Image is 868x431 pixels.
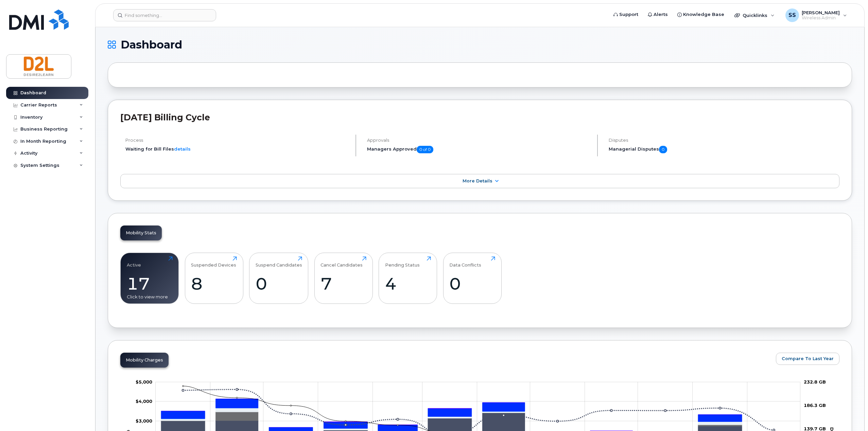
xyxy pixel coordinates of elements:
tspan: $4,000 [136,398,152,404]
a: Cancel Candidates7 [320,256,366,300]
div: 4 [385,274,431,294]
div: 0 [256,274,302,294]
tspan: $3,000 [136,418,152,424]
h4: Disputes [609,138,839,143]
div: 0 [449,274,495,294]
h5: Managerial Disputes [609,146,839,153]
li: Waiting for Bill Files [125,146,350,152]
a: Data Conflicts0 [449,256,495,300]
div: Suspended Devices [191,256,236,268]
div: Data Conflicts [449,256,481,268]
div: Cancel Candidates [320,256,363,268]
tspan: 232.8 GB [804,379,826,385]
g: $0 [136,418,152,424]
span: 0 [659,146,667,153]
button: Compare To Last Year [776,353,839,365]
a: Active17Click to view more [127,256,173,300]
span: Dashboard [121,40,182,50]
g: $0 [136,398,152,404]
a: Suspended Devices8 [191,256,237,300]
div: Pending Status [385,256,420,268]
tspan: 186.3 GB [804,403,826,408]
h4: Process [125,138,350,143]
h2: [DATE] Billing Cycle [120,112,839,122]
div: 8 [191,274,237,294]
div: Active [127,256,141,268]
a: Suspend Candidates0 [256,256,302,300]
div: Click to view more [127,294,173,300]
h4: Approvals [367,138,591,143]
a: details [174,146,191,152]
span: 0 of 0 [417,146,433,153]
h5: Managers Approved [367,146,591,153]
span: More Details [463,178,492,183]
div: 17 [127,274,173,294]
tspan: $5,000 [136,379,152,385]
span: Compare To Last Year [782,355,834,362]
div: 7 [320,274,366,294]
g: $0 [136,379,152,385]
div: Suspend Candidates [256,256,302,268]
a: Pending Status4 [385,256,431,300]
